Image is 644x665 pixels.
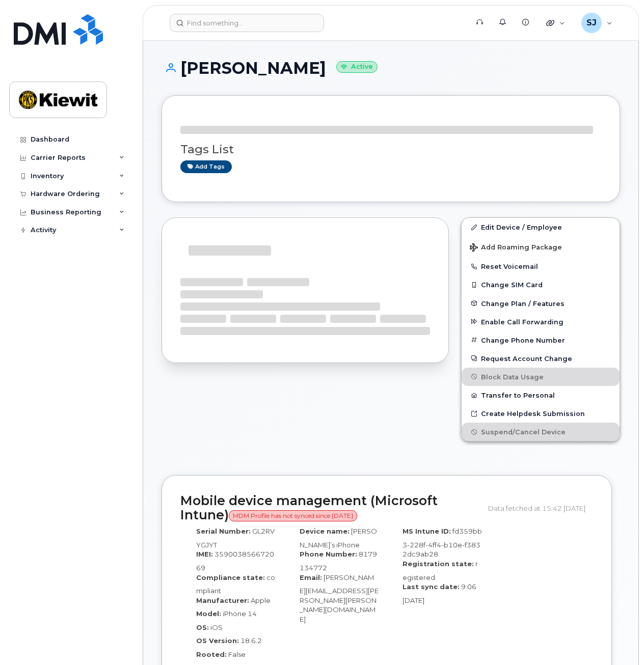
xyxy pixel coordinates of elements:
a: Edit Device / Employee [462,218,620,236]
label: MS Intune ID: [403,527,451,536]
button: Change SIM Card [462,275,620,294]
label: Manufacturer: [196,596,249,605]
h1: [PERSON_NAME] [162,59,620,77]
span: [PERSON_NAME][EMAIL_ADDRESS][PERSON_NAME][PERSON_NAME][DOMAIN_NAME] [300,573,379,623]
h3: Tags List [180,143,601,156]
label: Serial Number: [196,527,251,536]
span: MDM Profile has not synced since [DATE] [229,510,357,521]
span: iPhone 14 [223,609,257,618]
span: 359003856672069 [196,550,274,572]
button: Block Data Usage [462,368,620,386]
button: Transfer to Personal [462,386,620,404]
button: Reset Voicemail [462,257,620,275]
span: Enable Call Forwarding [481,318,563,325]
button: Change Phone Number [462,331,620,349]
label: Rooted: [196,650,227,659]
span: GL2RVYGJYT [196,527,275,549]
label: Email: [300,573,322,583]
label: Compliance state: [196,573,265,583]
button: Add Roaming Package [462,236,620,257]
span: [PERSON_NAME]’s iPhone [300,527,377,549]
button: Suspend/Cancel Device [462,423,620,441]
button: Change Plan / Features [462,294,620,313]
span: Apple [251,596,271,604]
span: fd359bb3-228f-4ff4-b10e-f3832dc9ab28 [403,527,482,558]
small: Active [336,61,378,73]
label: Device name: [300,527,350,536]
span: False [228,650,246,658]
span: registered [403,560,478,581]
label: IMEI: [196,549,213,559]
h2: Mobile device management (Microsoft Intune) [180,494,480,522]
button: Request Account Change [462,349,620,368]
a: Add tags [180,160,232,173]
a: Create Helpdesk Submission [462,404,620,423]
label: OS Version: [196,636,239,646]
label: OS: [196,623,209,632]
span: 9:06 [DATE] [403,583,476,604]
label: Registration state: [403,559,474,569]
span: Suspend/Cancel Device [481,428,566,436]
label: Last sync date: [403,582,460,592]
span: 18.6.2 [240,636,262,645]
div: Data fetched at 15:42 [DATE] [488,498,593,518]
span: iOS [210,623,223,631]
label: Model: [196,609,221,619]
button: Enable Call Forwarding [462,313,620,331]
span: Add Roaming Package [470,243,562,253]
label: Phone Number: [300,549,357,559]
span: Change Plan / Features [481,299,565,307]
